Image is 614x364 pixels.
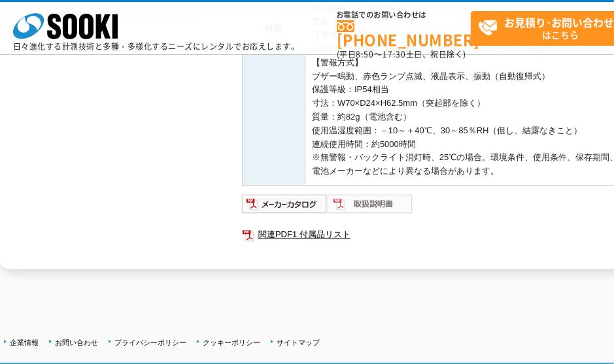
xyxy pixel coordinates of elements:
p: 日々進化する計測技術と多種・多様化するニーズにレンタルでお応えします。 [13,42,299,50]
a: 取扱説明書 [328,202,413,212]
a: お問い合わせ [55,339,98,346]
img: メーカーカタログ [242,193,328,214]
a: プライバシーポリシー [114,339,186,346]
a: メーカーカタログ [242,202,328,212]
span: お電話でのお問い合わせは [337,11,471,19]
span: (平日 ～ 土日、祝日除く) [337,48,466,60]
a: サイトマップ [277,339,320,346]
span: 8:50 [356,48,375,60]
a: [PHONE_NUMBER] [337,20,471,47]
a: 企業情報 [10,339,39,346]
a: クッキーポリシー [203,339,260,346]
span: 17:30 [383,48,406,60]
img: 取扱説明書 [328,193,413,214]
